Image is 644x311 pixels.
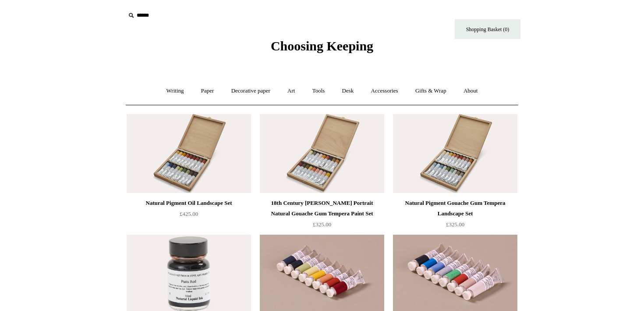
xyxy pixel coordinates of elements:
a: Gifts & Wrap [407,79,454,103]
div: 18th Century [PERSON_NAME] Portrait Natural Gouache Gum Tempera Paint Set [262,198,382,219]
img: 18th Century George Romney Portrait Natural Gouache Gum Tempera Paint Set [260,114,384,193]
a: Decorative paper [223,79,278,103]
a: Art [280,79,303,103]
a: Natural Pigment Gouache Gum Tempera Landscape Set Natural Pigment Gouache Gum Tempera Landscape Set [393,114,517,193]
a: Natural Pigment Oil Landscape Set £425.00 [127,198,251,234]
a: Natural Pigment Oil Landscape Set Natural Pigment Oil Landscape Set [127,114,251,193]
a: 18th Century George Romney Portrait Natural Gouache Gum Tempera Paint Set 18th Century George Rom... [260,114,384,193]
a: Tools [304,79,333,103]
a: Paper [193,79,222,103]
span: £325.00 [446,221,464,228]
span: £425.00 [180,211,198,217]
img: Natural Pigment Gouache Gum Tempera Landscape Set [393,114,517,193]
span: £325.00 [313,221,331,228]
a: Accessories [363,79,406,103]
div: Natural Pigment Oil Landscape Set [129,198,249,208]
span: Choosing Keeping [271,39,373,53]
a: Choosing Keeping [271,46,373,52]
a: Desk [334,79,362,103]
a: 18th Century [PERSON_NAME] Portrait Natural Gouache Gum Tempera Paint Set £325.00 [260,198,384,234]
img: Natural Pigment Oil Landscape Set [127,114,251,193]
a: Natural Pigment Gouache Gum Tempera Landscape Set £325.00 [393,198,517,234]
div: Natural Pigment Gouache Gum Tempera Landscape Set [395,198,515,219]
a: About [456,79,486,103]
a: Shopping Basket (0) [455,19,520,39]
a: Writing [159,79,192,103]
